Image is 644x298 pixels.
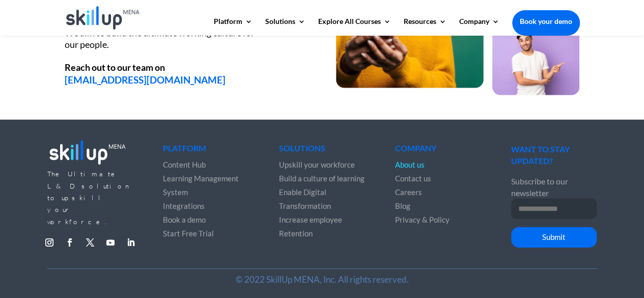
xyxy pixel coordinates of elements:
[163,229,214,238] a: Start Free Trial
[65,74,226,86] a: [EMAIL_ADDRESS][DOMAIN_NAME]
[511,175,597,199] p: Subscribe to our newsletter
[265,18,305,35] a: Solutions
[404,18,446,35] a: Resources
[512,10,580,33] a: Book your demo
[542,232,566,241] span: Submit
[395,187,422,197] a: Careers
[123,234,139,251] a: Follow on LinkedIn
[47,170,131,226] span: The Ultimate L&D solution to upskill your workforce.
[279,215,342,238] a: Increase employee Retention
[163,215,206,224] a: Book a demo
[102,234,119,251] a: Follow on Youtube
[395,215,450,224] a: Privacy & Policy
[163,174,239,197] a: Learning Management System
[163,144,248,157] h4: Platform
[395,144,481,157] h4: Company
[279,187,331,210] a: Enable Digital Transformation
[47,137,128,167] img: footer_logo
[41,234,58,251] a: Follow on Instagram
[279,160,355,169] a: Upskill your workforce
[82,234,98,251] a: Follow on X
[395,160,425,169] a: About us
[279,144,365,157] h4: Solutions
[459,18,499,35] a: Company
[214,18,253,35] a: Platform
[163,160,206,169] a: Content Hub
[279,174,365,183] a: Build a culture of learning
[62,234,78,251] a: Follow on Facebook
[511,144,570,166] span: WANT TO STAY UPDATED?
[65,274,580,285] p: © 2022 SkillUp MENA, Inc. All rights reserved.
[66,6,140,30] img: Skillup Mena
[593,249,644,298] iframe: Chat Widget
[65,62,165,73] strong: Reach out to our team on
[395,174,431,183] a: Contact us
[163,201,205,210] a: Integrations
[395,201,410,210] a: Blog
[318,18,391,35] a: Explore All Courses
[511,227,597,248] button: Submit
